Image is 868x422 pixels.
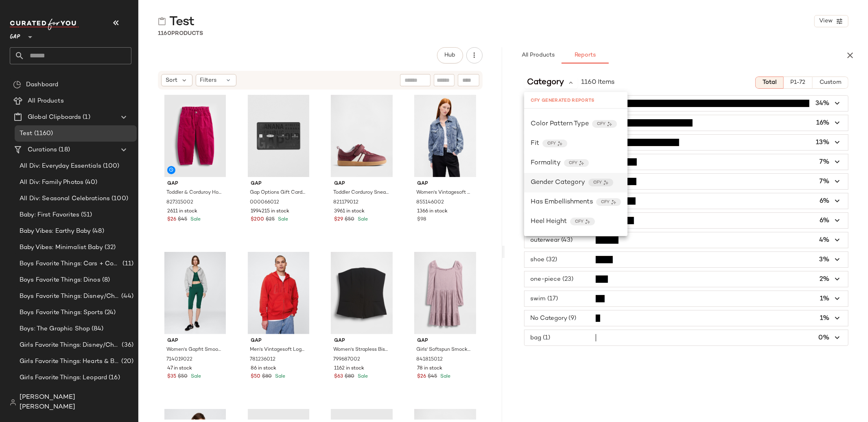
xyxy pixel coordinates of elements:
[417,365,442,372] span: 78 in stock
[120,341,133,350] span: (36)
[121,259,133,269] span: (11)
[581,78,614,87] span: 1160 Items
[13,81,21,89] img: svg%3e
[525,154,848,170] button: accessory (77)7%
[28,145,57,155] span: Curations
[416,346,472,354] span: Girls' Softspun Smocked Square-Neck Dress by Gap Purple Size S (6/7)
[266,216,275,223] span: $25
[250,346,306,354] span: Men's Vintagesoft Logo Zip Hoodie by Gap Tomato Size M
[20,324,90,334] span: Boys: The Graphic Shop
[417,208,448,215] span: 1366 in stock
[411,95,479,177] img: cn60276254.jpg
[161,95,230,177] img: cn60582543.jpg
[328,252,396,334] img: cn60478090.jpg
[158,29,203,38] div: Products
[20,227,91,236] span: Baby Vibes: Earthy Baby
[437,47,463,63] button: Hub
[328,95,396,177] img: cn59699012.jpg
[428,373,437,380] span: $45
[101,276,110,285] span: (8)
[20,373,107,383] span: Girls Favorite Things: Leopard
[107,373,120,383] span: (16)
[20,389,89,399] span: Girls: The Graphic Shop
[603,180,608,185] img: ai.DGldD1NL.svg
[251,180,306,188] span: Gap
[819,18,833,24] span: View
[755,77,783,89] button: Total
[417,373,426,380] span: $26
[20,194,110,203] span: All Div: Seasonal Celebrations
[345,373,354,380] span: $80
[444,52,455,59] span: Hub
[251,365,276,372] span: 86 in stock
[579,161,584,166] img: ai.DGldD1NL.svg
[20,162,101,171] span: All Div: Everyday Essentials
[103,243,116,252] span: (32)
[251,373,260,380] span: $50
[167,180,223,188] span: Gap
[20,393,131,412] span: [PERSON_NAME] [PERSON_NAME]
[525,174,848,189] button: dress (76)7%
[416,356,443,363] span: 841815012
[189,217,201,222] span: Sale
[525,193,848,209] button: pajama (75)6%
[167,208,197,215] span: 2611 in stock
[531,139,539,149] span: Fit
[593,179,602,186] span: CFY
[334,216,343,223] span: $29
[103,308,116,317] span: (24)
[790,79,806,86] span: P1-72
[26,80,58,90] span: Dashboard
[527,77,564,89] span: Category
[525,232,848,248] button: outerwear (43)4%
[57,145,70,155] span: (18)
[166,76,177,85] span: Sort
[525,310,848,326] button: No Category (9)1%
[91,227,104,236] span: (48)
[531,197,593,207] span: Has Embellishments
[601,199,610,205] span: CFY
[525,115,848,131] button: bottom (181)16%
[10,399,16,406] img: svg%3e
[166,189,222,197] span: Toddler & Corduroy Horseshoe Pants by Gap Bright Fuchsia Size 12-18 M
[10,19,79,30] img: cfy_white_logo.C9jOOHJF.svg
[101,162,120,171] span: (100)
[784,77,813,89] button: P1-72
[417,216,426,223] span: $98
[525,252,848,267] button: shoe (32)3%
[89,389,103,399] span: (84)
[20,129,33,138] span: Test
[167,337,223,345] span: Gap
[33,129,53,138] span: (1160)
[20,341,120,350] span: Girls Favorite Things: Disney/Characters
[525,330,848,345] button: bag (1)0%
[547,140,556,146] span: CFY
[189,374,201,379] span: Sale
[524,94,627,108] div: CFY GENERATED REPORTS
[521,52,554,59] span: All Products
[334,208,365,215] span: 3961 in stock
[90,324,104,334] span: (84)
[575,219,584,225] span: CFY
[20,178,83,187] span: All Div: Family Photos
[20,259,121,269] span: Boys Favorite Things: Cars + Construction
[345,216,354,223] span: $50
[334,365,364,372] span: 1162 in stock
[20,357,120,366] span: Girls Favorite Things: Hearts & Bows
[250,356,275,363] span: 781236012
[439,374,450,379] span: Sale
[166,199,193,206] span: 827315002
[525,96,848,111] button: top (398)34%
[813,77,848,89] button: Custom
[251,337,306,345] span: Gap
[525,291,848,306] button: swim (17)1%
[28,113,81,122] span: Global Clipboards
[333,199,359,206] span: 821179012
[20,276,101,285] span: Boys Favorite Things: Dinos
[20,292,120,301] span: Boys Favorite Things: Disney/Characters
[120,357,133,366] span: (20)
[525,213,848,228] button: underwear (72)6%
[262,373,272,380] span: $80
[20,308,103,317] span: Boys Favorite Things: Sports
[250,199,279,206] span: 000066012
